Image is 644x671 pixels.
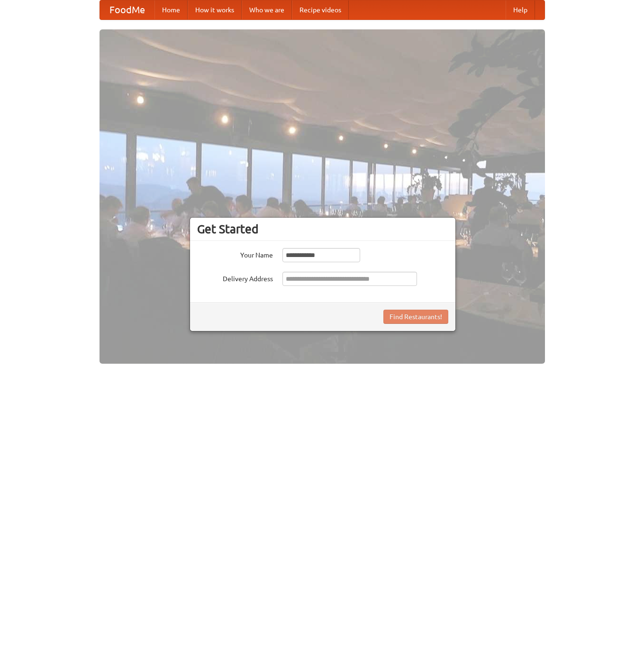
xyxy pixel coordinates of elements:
[100,0,154,19] a: FoodMe
[197,248,273,260] label: Your Name
[242,0,292,19] a: Who we are
[188,0,242,19] a: How it works
[292,0,349,19] a: Recipe videos
[383,310,448,324] button: Find Restaurants!
[197,272,273,284] label: Delivery Address
[197,222,448,236] h3: Get Started
[154,0,188,19] a: Home
[506,0,535,19] a: Help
